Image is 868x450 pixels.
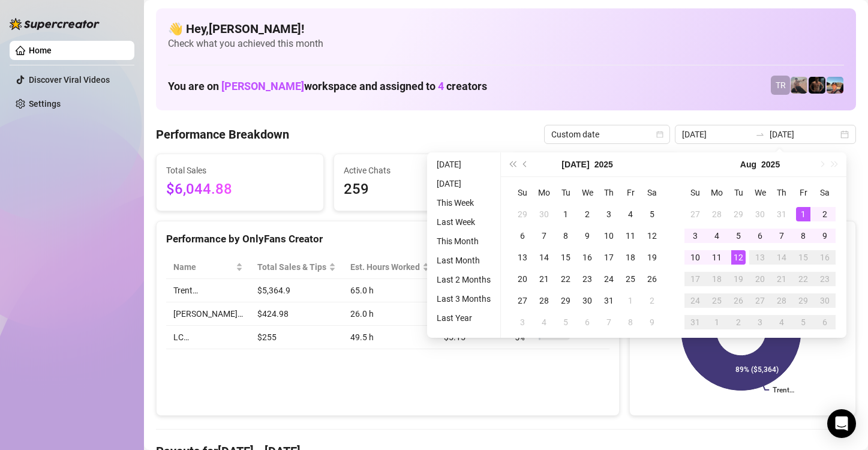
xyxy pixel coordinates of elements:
[755,130,765,139] span: to
[173,260,233,274] span: Name
[770,128,838,141] input: End date
[166,231,609,247] div: Performance by OnlyFans Creator
[755,130,765,139] span: swap-right
[641,271,701,280] text: [PERSON_NAME]…
[773,386,794,394] text: Trent…
[168,80,487,93] h1: You are on workspace and assigned to creators
[551,125,663,143] span: Custom date
[156,126,289,143] h4: Performance Breakdown
[221,80,304,92] span: [PERSON_NAME]
[521,178,669,201] span: 2526
[791,77,807,94] img: LC
[444,260,491,274] span: Sales / Hour
[350,260,420,274] div: Est. Hours Worked
[168,37,844,50] span: Check what you achieved this month
[776,79,786,92] span: TR
[250,256,343,279] th: Total Sales & Tips
[809,77,825,94] img: Trent
[639,231,846,247] div: Sales by OnlyFans Creator
[250,326,343,349] td: $255
[29,99,61,109] a: Settings
[437,326,507,349] td: $5.15
[343,326,437,349] td: 49.5 h
[29,75,110,85] a: Discover Viral Videos
[656,131,663,138] span: calendar
[710,263,724,272] text: LC…
[166,279,250,302] td: Trent…
[438,80,444,92] span: 4
[827,409,856,438] div: Open Intercom Messenger
[515,307,534,320] span: 12 %
[827,77,843,94] img: Zach
[437,279,507,302] td: $82.54
[343,302,437,326] td: 26.0 h
[507,256,609,279] th: Chat Conversion
[166,164,314,177] span: Total Sales
[168,20,844,37] h4: 👋 Hey, [PERSON_NAME] !
[250,302,343,326] td: $424.98
[515,331,534,344] span: 5 %
[10,18,100,30] img: logo-BBDzfeDw.svg
[437,256,507,279] th: Sales / Hour
[343,279,437,302] td: 65.0 h
[437,302,507,326] td: $16.35
[250,279,343,302] td: $5,364.9
[166,256,250,279] th: Name
[166,178,314,201] span: $6,044.88
[166,302,250,326] td: [PERSON_NAME]…
[682,128,750,141] input: Start date
[344,164,491,177] span: Active Chats
[344,178,491,201] span: 259
[515,260,592,274] span: Chat Conversion
[257,260,326,274] span: Total Sales & Tips
[521,164,669,177] span: Messages Sent
[29,46,52,55] a: Home
[515,284,534,297] span: 16 %
[166,326,250,349] td: LC…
